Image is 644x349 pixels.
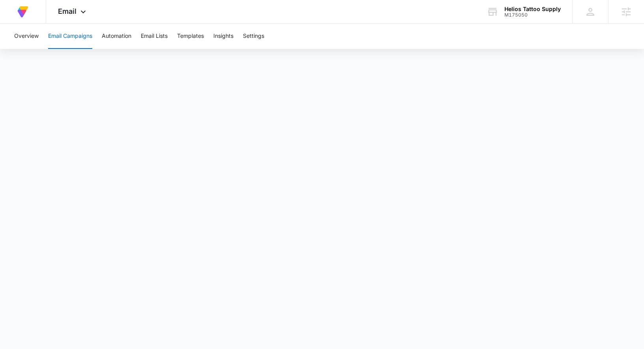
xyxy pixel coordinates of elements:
button: Overview [14,24,39,49]
img: Volusion [16,5,30,19]
button: Automation [102,24,131,49]
span: Email [58,7,77,15]
button: Templates [177,24,204,49]
div: account id [504,12,561,18]
div: account name [504,6,561,12]
button: Email Lists [141,24,168,49]
button: Settings [243,24,264,49]
button: Insights [213,24,233,49]
button: Email Campaigns [48,24,92,49]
